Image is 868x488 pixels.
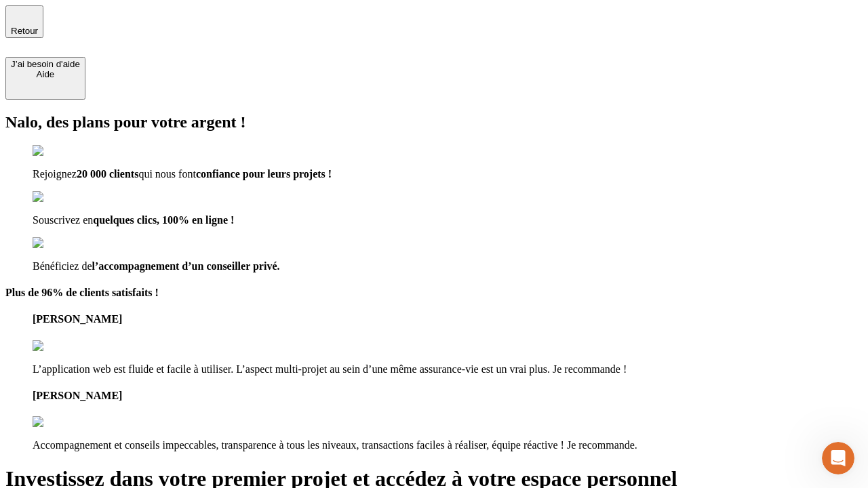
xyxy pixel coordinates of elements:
span: Retour [11,26,38,36]
span: quelques clics, 100% en ligne ! [93,214,234,226]
span: 20 000 clients [77,168,139,180]
span: Souscrivez en [33,214,93,226]
div: Aide [11,69,80,79]
img: checkmark [33,191,91,203]
h2: Nalo, des plans pour votre argent ! [5,113,863,131]
iframe: Intercom live chat [822,442,854,474]
h4: [PERSON_NAME] [33,390,863,402]
h4: Plus de 96% de clients satisfaits ! [5,287,863,299]
span: Bénéficiez de [33,260,92,272]
img: checkmark [33,237,91,249]
img: reviews stars [33,340,100,352]
p: Accompagnement et conseils impeccables, transparence à tous les niveaux, transactions faciles à r... [33,439,863,451]
img: reviews stars [33,416,100,428]
button: Retour [5,5,43,38]
span: l’accompagnement d’un conseiller privé. [92,260,280,272]
span: Rejoignez [33,168,77,180]
h4: [PERSON_NAME] [33,313,863,325]
img: checkmark [33,145,91,157]
span: confiance pour leurs projets ! [196,168,332,180]
div: J’ai besoin d'aide [11,59,80,69]
span: qui nous font [138,168,195,180]
button: J’ai besoin d'aideAide [5,57,85,100]
p: L’application web est fluide et facile à utiliser. L’aspect multi-projet au sein d’une même assur... [33,363,863,375]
